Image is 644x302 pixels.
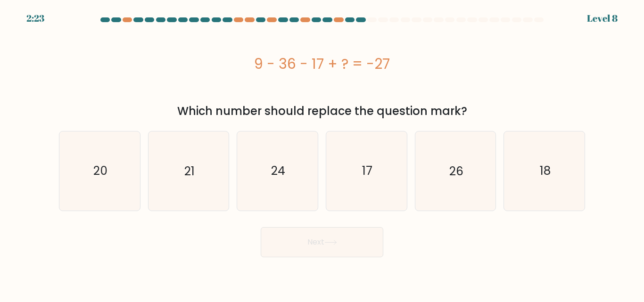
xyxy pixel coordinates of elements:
div: Level 8 [587,11,618,25]
div: 9 - 36 - 17 + ? = -27 [59,53,585,74]
text: 17 [362,163,372,179]
text: 24 [271,163,285,179]
div: 2:23 [26,11,44,25]
text: 26 [449,163,463,179]
div: Which number should replace the question mark? [65,103,579,120]
text: 21 [184,163,195,179]
text: 18 [540,163,551,179]
text: 20 [93,163,107,179]
button: Next [261,227,383,257]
